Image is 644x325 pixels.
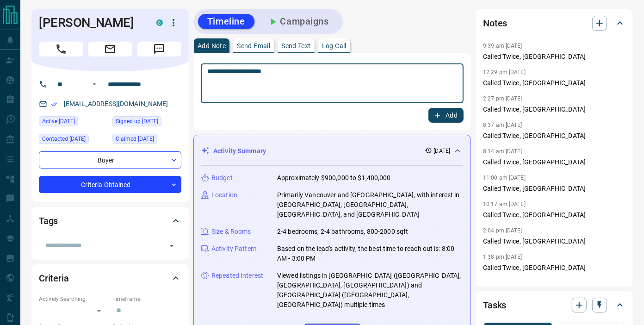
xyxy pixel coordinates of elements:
[51,101,57,107] svg: Email Verified
[483,298,506,312] h2: Tasks
[42,117,75,126] span: Active [DATE]
[39,295,108,303] p: Actively Searching:
[483,16,507,31] h2: Notes
[277,271,463,310] p: Viewed listings in [GEOGRAPHIC_DATA] ([GEOGRAPHIC_DATA], [GEOGRAPHIC_DATA], [GEOGRAPHIC_DATA]) an...
[198,43,226,49] p: Add Note
[277,190,463,219] p: Primarily Vancouver and [GEOGRAPHIC_DATA], with interest in [GEOGRAPHIC_DATA], [GEOGRAPHIC_DATA],...
[483,184,625,194] p: Called Twice, [GEOGRAPHIC_DATA]
[116,134,154,144] span: Claimed [DATE]
[483,52,625,62] p: Called Twice, [GEOGRAPHIC_DATA]
[428,108,464,123] button: Add
[483,175,526,181] p: 11:00 am [DATE]
[211,227,251,237] p: Size & Rooms
[39,116,108,129] div: Fri Sep 05 2025
[39,15,142,30] h1: [PERSON_NAME]
[64,100,168,107] a: [EMAIL_ADDRESS][DOMAIN_NAME]
[483,95,522,102] p: 2:27 pm [DATE]
[277,227,409,237] p: 2-4 bedrooms, 2-4 bathrooms, 800-2000 sqft
[201,143,463,160] div: Activity Summary[DATE]
[112,116,181,129] div: Tue Mar 25 2025
[483,294,625,316] div: Tasks
[322,43,347,49] p: Log Call
[483,69,526,75] p: 12:29 pm [DATE]
[165,239,178,252] button: Open
[39,176,181,193] div: Criteria Obtained
[483,237,625,246] p: Called Twice, [GEOGRAPHIC_DATA]
[483,254,522,260] p: 1:38 pm [DATE]
[434,147,451,155] p: [DATE]
[483,78,625,88] p: Called Twice, [GEOGRAPHIC_DATA]
[211,271,263,281] p: Repeated Interest
[483,263,625,273] p: Called Twice, [GEOGRAPHIC_DATA]
[483,43,522,49] p: 9:39 am [DATE]
[211,173,233,183] p: Budget
[198,14,254,29] button: Timeline
[483,122,522,128] p: 8:37 am [DATE]
[483,201,526,207] p: 10:17 am [DATE]
[112,295,181,303] p: Timeframe:
[42,134,86,144] span: Contacted [DATE]
[277,173,391,183] p: Approximately $900,000 to $1,400,000
[281,43,311,49] p: Send Text
[39,134,108,147] div: Fri Sep 05 2025
[277,244,463,263] p: Based on the lead's activity, the best time to reach out is: 8:00 AM - 3:00 PM
[483,227,522,234] p: 2:04 pm [DATE]
[112,134,181,147] div: Tue Mar 25 2025
[39,42,83,56] span: Call
[483,148,522,155] p: 8:14 am [DATE]
[156,19,163,26] div: condos.ca
[39,267,181,289] div: Criteria
[39,151,181,169] div: Buyer
[89,79,100,90] button: Open
[213,146,266,156] p: Activity Summary
[483,157,625,167] p: Called Twice, [GEOGRAPHIC_DATA]
[211,244,257,254] p: Activity Pattern
[39,271,69,286] h2: Criteria
[116,117,158,126] span: Signed up [DATE]
[483,131,625,141] p: Called Twice, [GEOGRAPHIC_DATA]
[483,12,625,34] div: Notes
[211,190,237,200] p: Location
[39,210,181,232] div: Tags
[483,210,625,220] p: Called Twice, [GEOGRAPHIC_DATA]
[483,105,625,114] p: Called Twice, [GEOGRAPHIC_DATA]
[258,14,338,29] button: Campaigns
[137,42,181,56] span: Message
[88,42,132,56] span: Email
[237,43,270,49] p: Send Email
[39,213,58,228] h2: Tags
[483,280,522,287] p: 3:28 pm [DATE]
